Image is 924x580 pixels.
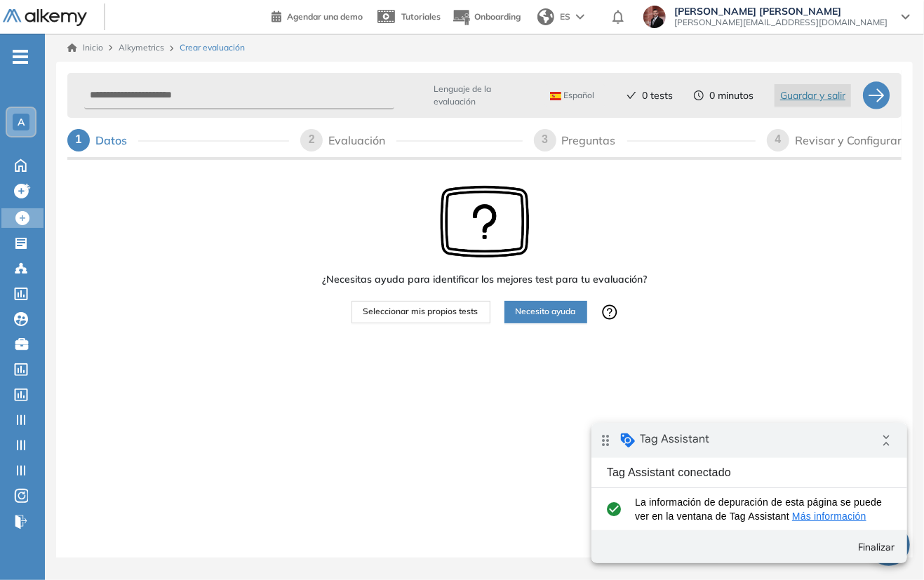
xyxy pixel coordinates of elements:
span: ¿Necesitas ayuda para identificar los mejores test para tu evaluación? [322,272,647,287]
span: A [18,116,25,128]
button: Necesito ayuda [504,301,587,323]
a: Más información [201,88,275,99]
span: 2 [309,133,315,145]
span: clock-circle [694,90,704,100]
span: [PERSON_NAME][EMAIL_ADDRESS][DOMAIN_NAME] [674,17,888,28]
div: 1Datos [67,129,289,151]
span: Lenguaje de la evaluación [434,83,530,108]
div: Preguntas [562,129,627,151]
span: La información de depuración de esta página se puede ver en la ventana de Tag Assistant [43,72,293,100]
span: ES [560,11,570,23]
img: arrow [576,14,584,20]
i: Contraer insignia de depuración [281,4,309,32]
span: Seleccionar mis propios tests [363,305,478,318]
div: Revisar y Configurar [795,129,902,151]
span: Crear evaluación [180,41,245,54]
span: Guardar y salir [780,88,845,103]
i: - [13,55,28,58]
span: 3 [542,133,548,145]
button: Guardar y salir [775,84,851,107]
img: Logo [3,9,87,27]
a: Agendar una demo [272,7,363,24]
a: Inicio [67,41,103,54]
img: world [537,8,554,25]
span: 1 [76,133,82,145]
span: 4 [775,133,782,145]
div: Evaluación [328,129,396,151]
span: Agendar una demo [287,11,363,22]
button: Seleccionar mis propios tests [351,301,490,323]
span: Onboarding [474,11,521,22]
span: Español [550,90,594,101]
span: [PERSON_NAME] [PERSON_NAME] [674,6,888,17]
span: 0 tests [642,88,673,103]
img: ESP [550,92,561,100]
i: check_circle [11,72,34,100]
span: Tag Assistant [48,9,118,23]
div: Datos [95,129,138,151]
span: Necesito ayuda [516,305,576,318]
span: check [627,90,636,100]
span: 0 minutos [709,88,754,103]
button: Onboarding [452,2,521,32]
button: Finalizar [260,112,310,137]
span: Tutoriales [401,11,441,22]
span: Alkymetrics [119,42,164,53]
